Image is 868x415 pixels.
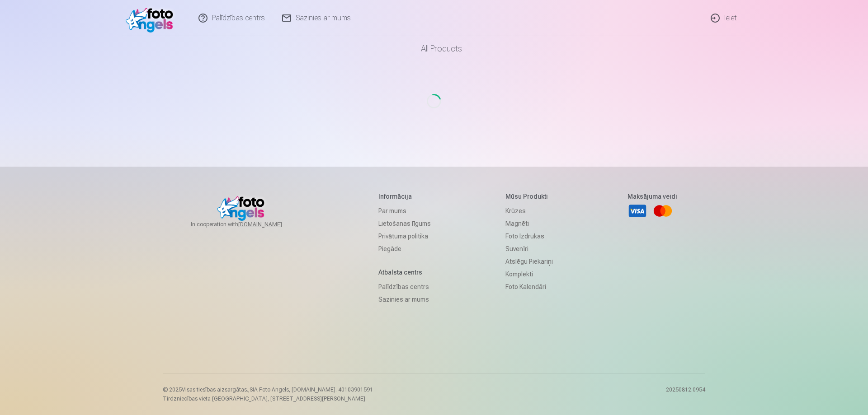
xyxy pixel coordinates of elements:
p: Tirdzniecības vieta [GEOGRAPHIC_DATA], [STREET_ADDRESS][PERSON_NAME] [163,395,373,402]
img: /v1 [126,4,178,33]
p: 20250812.0954 [666,386,705,402]
h5: Atbalsta centrs [378,268,431,277]
h5: Maksājuma veidi [627,192,677,201]
span: In cooperation with [191,221,304,228]
a: Palīdzības centrs [378,280,431,293]
a: Privātuma politika [378,230,431,242]
a: Par mums [378,205,431,217]
a: All products [396,36,473,61]
a: Visa [627,201,647,221]
a: Komplekti [505,268,553,280]
h5: Informācija [378,192,431,201]
a: [DOMAIN_NAME] [238,221,304,228]
span: SIA Foto Angels, [DOMAIN_NAME]. 40103901591 [250,387,373,393]
a: Atslēgu piekariņi [505,255,553,268]
a: Foto izdrukas [505,230,553,242]
a: Piegāde [378,242,431,255]
a: Lietošanas līgums [378,217,431,230]
a: Magnēti [505,217,553,230]
a: Foto kalendāri [505,280,553,293]
a: Sazinies ar mums [378,293,431,306]
a: Mastercard [653,201,673,221]
a: Suvenīri [505,242,553,255]
p: © 2025 Visas tiesības aizsargātas. , [163,386,373,393]
a: Krūzes [505,205,553,217]
h5: Mūsu produkti [505,192,553,201]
